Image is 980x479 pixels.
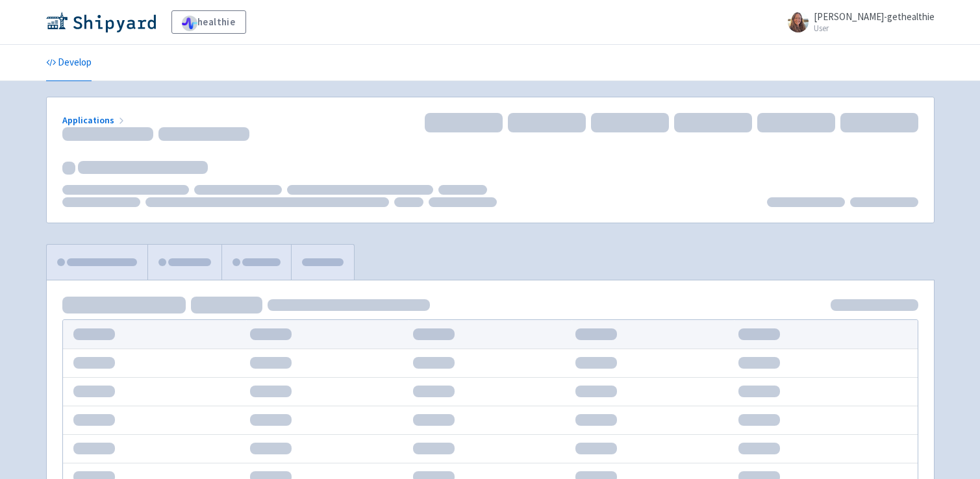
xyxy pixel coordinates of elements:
[46,45,92,81] a: Develop
[62,114,127,126] a: Applications
[814,10,935,23] span: [PERSON_NAME]-gethealthie
[46,12,156,32] img: Shipyard logo
[171,10,246,34] a: healthie
[780,12,935,32] a: [PERSON_NAME]-gethealthie User
[814,24,935,32] small: User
